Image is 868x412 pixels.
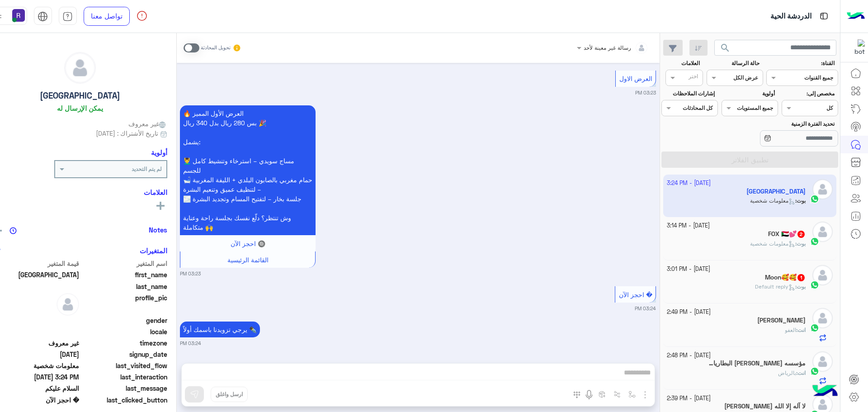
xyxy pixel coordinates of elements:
[635,305,656,312] small: 03:24 PM
[708,59,759,67] label: حالة الرسالة
[796,369,806,376] b: :
[84,7,130,26] a: تواصل معنا
[797,240,806,247] span: بوت
[770,10,811,23] p: الدردشة الحية
[795,283,806,290] b: :
[795,240,806,247] b: :
[810,323,819,332] img: WhatsApp
[81,395,167,405] span: last_clicked_button
[768,59,835,67] label: القناة:
[667,394,711,403] small: [DATE] - 2:39 PM
[812,222,833,242] img: defaultAdmin.png
[57,104,103,112] h6: يمكن الإرسال له
[12,9,25,22] img: userImage
[810,367,819,376] img: WhatsApp
[768,230,806,238] h5: FOX 🇸🇩💕
[619,291,652,298] span: � احجز الآن
[720,43,731,53] span: search
[211,387,248,402] button: ارسل واغلق
[847,7,865,26] img: Logo
[810,237,819,246] img: WhatsApp
[65,52,95,83] img: defaultAdmin.png
[785,327,796,333] span: العفو
[635,89,656,96] small: 03:23 PM
[81,338,167,348] span: timezone
[778,369,796,376] span: بالرياض
[796,327,806,333] b: :
[81,350,167,359] span: signup_date
[59,7,77,26] a: tab
[231,240,265,247] span: 🔘 احجز الآن
[667,308,711,317] small: [DATE] - 2:49 PM
[180,322,260,337] p: 1/10/2025, 3:24 PM
[722,120,835,128] label: تحديد الفترة الزمنية
[81,282,167,291] span: last_name
[227,256,269,264] span: القائمة الرئيسية
[797,274,805,281] span: 1
[667,222,710,230] small: [DATE] - 3:14 PM
[201,44,231,52] small: تحويل المحادثة
[724,403,806,410] h5: لا آله إلا الله محمد رسول
[619,75,652,82] span: العرض الاول
[81,384,167,393] span: last_message
[755,283,795,290] span: Default reply
[765,274,806,281] h5: Moon🥰🥰
[137,10,147,21] img: spinner
[818,10,830,22] img: tab
[812,308,833,328] img: defaultAdmin.png
[81,316,167,325] span: gender
[81,293,167,314] span: profile_pic
[708,360,806,367] h5: مؤسسه فارس هادي البطاريات وزينه السيارات
[797,369,806,376] span: انت
[81,327,167,336] span: locale
[797,231,805,238] span: 2
[663,59,700,67] label: العلامات
[584,44,631,51] span: رسالة غير معينة لأحد
[140,246,167,255] h6: المتغيرات
[783,90,835,98] label: مخصص إلى:
[714,40,736,59] button: search
[812,265,833,285] img: defaultAdmin.png
[812,351,833,372] img: defaultAdmin.png
[667,351,711,360] small: [DATE] - 2:48 PM
[809,376,841,407] img: hulul-logo.png
[81,259,167,268] span: اسم المتغير
[849,39,865,56] img: 322853014244696
[149,226,167,234] h6: Notes
[667,265,710,274] small: [DATE] - 3:01 PM
[38,11,48,22] img: tab
[689,72,699,83] div: اختر
[180,105,316,235] p: 1/10/2025, 3:23 PM
[96,128,158,138] span: تاريخ الأشتراك : [DATE]
[810,280,819,289] img: WhatsApp
[81,372,167,382] span: last_interaction
[663,90,715,98] label: إشارات الملاحظات
[797,283,806,290] span: بوت
[151,148,167,156] h6: أولوية
[132,166,162,172] b: لم يتم التحديد
[750,240,795,247] span: معلومات شخصية
[81,361,167,370] span: last_visited_flow
[81,270,167,279] span: first_name
[128,119,167,128] span: غير معروف
[797,327,806,333] span: انت
[9,227,17,234] img: notes
[661,152,838,168] button: تطبيق الفلاتر
[180,270,201,277] small: 03:23 PM
[180,340,201,347] small: 03:24 PM
[57,293,79,316] img: defaultAdmin.png
[40,90,120,101] h5: [GEOGRAPHIC_DATA]
[757,317,806,324] h5: Omar
[62,11,73,22] img: tab
[722,90,774,98] label: أولوية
